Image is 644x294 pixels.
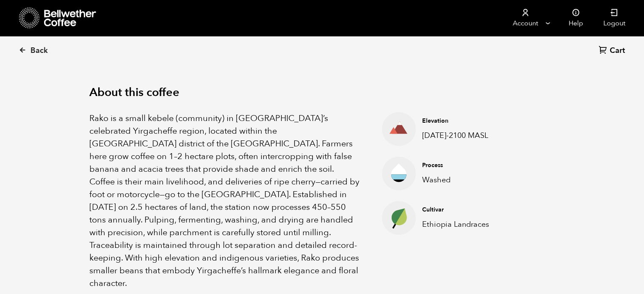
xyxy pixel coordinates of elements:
[89,86,555,99] h2: About this coffee
[422,206,503,214] h4: Cultivar
[599,45,627,57] a: Cart
[422,130,503,141] p: [DATE]-2100 MASL
[422,174,503,186] p: Washed
[30,46,48,56] span: Back
[422,117,503,125] h4: Elevation
[422,219,503,230] p: Ethiopia Landraces
[89,112,361,290] p: Rako is a small kebele (community) in [GEOGRAPHIC_DATA]’s celebrated Yirgacheffe region, located ...
[610,46,625,56] span: Cart
[422,161,503,170] h4: Process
